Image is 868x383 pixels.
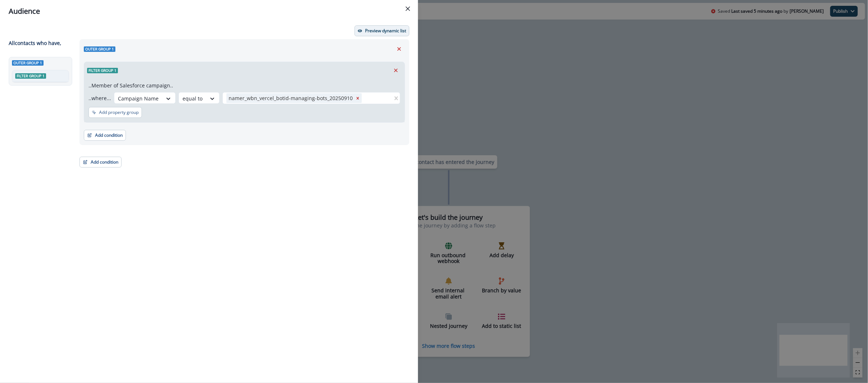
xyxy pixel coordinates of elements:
span: Filter group 1 [87,68,118,73]
p: Add property group [99,110,139,115]
button: Add property group [89,107,142,118]
button: Remove [393,44,405,54]
p: All contact s who have, [9,39,61,47]
p: ..Member of Salesforce campaign.. [89,82,173,89]
span: Outer group 1 [12,60,44,66]
span: Filter group 1 [15,73,46,79]
span: Outer group 1 [84,46,115,52]
button: Add condition [84,130,126,141]
p: Preview dynamic list [365,28,406,33]
div: namer_wbn_vercel_botid-managing-bots_20250910 [226,93,354,103]
button: Add condition [79,157,122,168]
div: Audience [9,6,409,17]
button: Preview dynamic list [355,25,409,36]
button: Remove [390,65,402,76]
p: ..where... [89,94,111,102]
div: Remove namer_wbn_vercel_botid-managing-bots_20250910 [354,93,362,103]
button: Close [402,3,414,15]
